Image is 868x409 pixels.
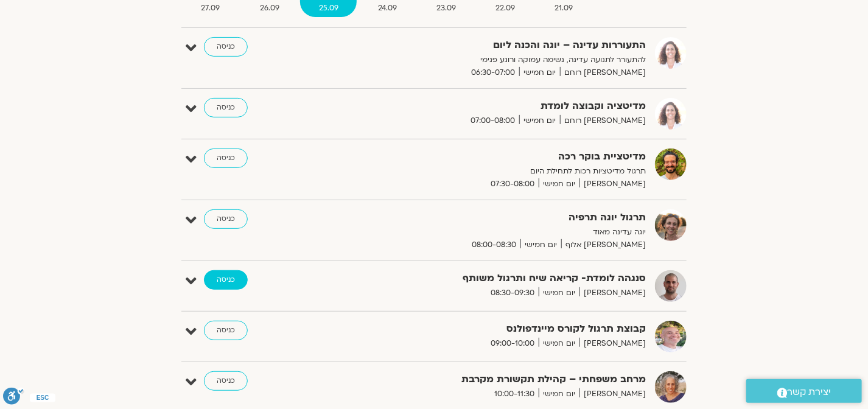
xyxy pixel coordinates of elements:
[560,114,646,127] span: [PERSON_NAME] רוחם
[204,270,248,290] a: כניסה
[348,209,646,226] strong: תרגול יוגה תרפיה
[204,37,248,57] a: כניסה
[204,371,248,391] a: כניסה
[561,239,646,251] span: [PERSON_NAME] אלוף
[204,149,248,168] a: כניסה
[204,209,248,229] a: כניסה
[539,178,579,191] span: יום חמישי
[560,66,646,79] span: [PERSON_NAME] רוחם
[467,66,519,79] span: 06:30-07:00
[536,2,592,15] span: 21.09
[539,388,579,400] span: יום חמישי
[520,239,561,251] span: יום חמישי
[348,98,646,114] strong: מדיטציה וקבוצה לומדת
[300,2,357,15] span: 25.09
[486,337,539,350] span: 09:00-10:00
[241,2,298,15] span: 26.09
[467,239,520,251] span: 08:00-08:30
[359,2,415,15] span: 24.09
[183,2,239,15] span: 27.09
[348,54,646,66] p: להתעורר לתנועה עדינה, נשימה עמוקה ורוגע פנימי
[519,114,560,127] span: יום חמישי
[418,2,475,15] span: 23.09
[746,379,862,403] a: יצירת קשר
[348,270,646,287] strong: סנגהה לומדת- קריאה שיח ותרגול משותף
[539,337,579,350] span: יום חמישי
[348,149,646,165] strong: מדיטציית בוקר רכה
[788,384,831,400] span: יצירת קשר
[579,337,646,350] span: [PERSON_NAME]
[579,287,646,299] span: [PERSON_NAME]
[466,114,519,127] span: 07:00-08:00
[348,371,646,388] strong: מרחב משפחתי – קהילת תקשורת מקרבת
[348,37,646,54] strong: התעוררות עדינה – יוגה והכנה ליום
[486,287,539,299] span: 08:30-09:30
[348,226,646,239] p: יוגה עדינה מאוד
[486,178,539,191] span: 07:30-08:00
[477,2,534,15] span: 22.09
[204,98,248,117] a: כניסה
[539,287,579,299] span: יום חמישי
[204,321,248,340] a: כניסה
[579,388,646,400] span: [PERSON_NAME]
[519,66,560,79] span: יום חמישי
[348,321,646,337] strong: קבוצת תרגול לקורס מיינדפולנס
[579,178,646,191] span: [PERSON_NAME]
[348,165,646,178] p: תרגול מדיטציות רכות לתחילת היום
[490,388,539,400] span: 10:00-11:30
